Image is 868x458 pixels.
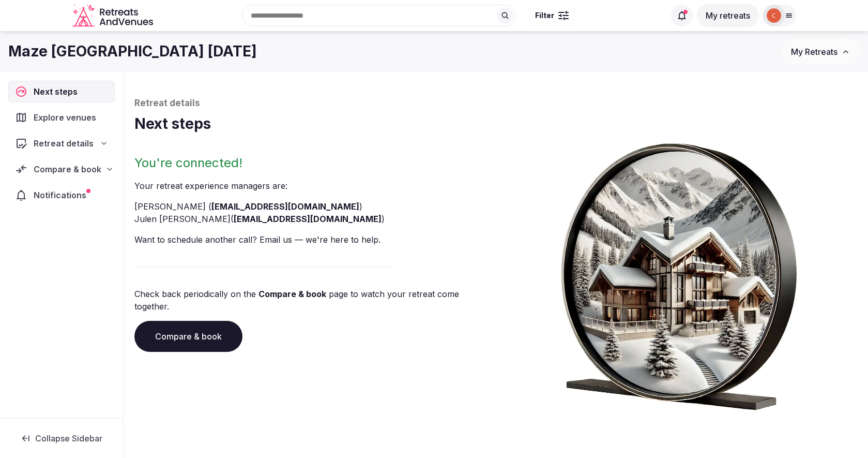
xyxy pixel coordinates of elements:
button: My Retreats [781,39,860,65]
p: Want to schedule another call? Email us — we're here to help. [134,233,492,246]
span: Notifications [34,189,90,201]
svg: Retreats and Venues company logo [72,4,155,27]
a: Next steps [8,81,115,102]
h1: Next steps [134,114,858,134]
span: Filter [535,10,554,21]
button: Collapse Sidebar [8,427,115,450]
button: My retreats [697,4,759,27]
span: Retreat details [34,137,94,150]
a: [EMAIL_ADDRESS][DOMAIN_NAME] [211,201,359,212]
a: My retreats [697,10,759,21]
span: My Retreats [791,47,837,57]
p: Retreat details [134,97,858,110]
a: Explore venues [8,107,115,128]
li: [PERSON_NAME] ( ) [134,200,492,213]
img: christie.grix [767,8,781,23]
a: Compare & book [258,289,326,299]
p: Your retreat experience manager s are : [134,180,492,192]
span: Collapse Sidebar [35,433,102,444]
p: Check back periodically on the page to watch your retreat come together. [134,288,492,313]
h2: You're connected! [134,155,492,171]
h1: Maze [GEOGRAPHIC_DATA] [DATE] [8,41,257,62]
a: Compare & book [134,321,242,352]
img: Winter chalet retreat in picture frame [542,134,817,410]
span: Next steps [34,85,82,98]
button: Filter [528,6,575,25]
span: Compare & book [34,163,101,175]
li: Julen [PERSON_NAME] ( ) [134,213,492,225]
span: Explore venues [34,111,100,124]
a: [EMAIL_ADDRESS][DOMAIN_NAME] [234,214,382,224]
a: Notifications [8,184,115,206]
a: Visit the homepage [72,4,155,27]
